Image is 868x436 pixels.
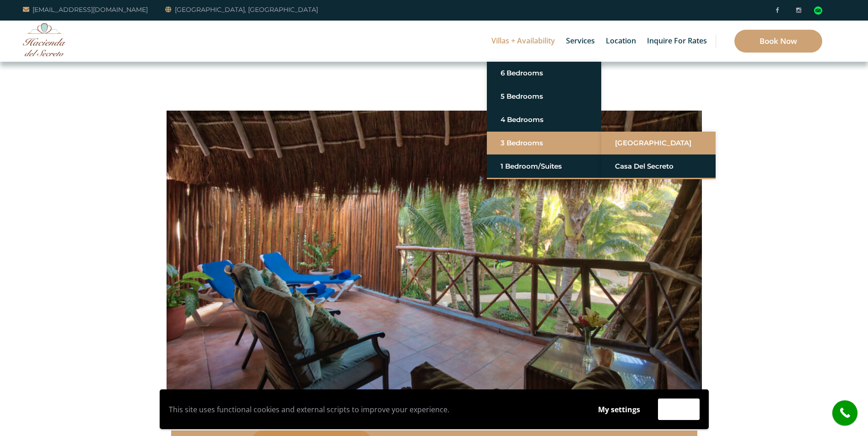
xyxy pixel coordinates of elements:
a: 6 Bedrooms [501,65,588,81]
img: IMG_1331-1000x667.jpg [167,40,702,396]
a: [EMAIL_ADDRESS][DOMAIN_NAME] [23,4,148,15]
img: Tripadvisor_logomark.svg [814,6,822,15]
a: 4 Bedrooms [501,112,588,128]
button: Accept [658,399,700,420]
a: Casa del Secreto [615,158,702,175]
a: 5 Bedrooms [501,88,588,105]
a: Book Now [734,30,822,53]
a: Services [561,21,599,62]
a: 3 Bedrooms [501,135,588,151]
a: [GEOGRAPHIC_DATA] [615,135,702,151]
a: call [832,400,857,425]
a: Inquire for Rates [642,21,712,62]
a: 1 Bedroom/Suites [501,158,588,175]
p: This site uses functional cookies and external scripts to improve your experience. [169,403,580,416]
div: Read traveler reviews on Tripadvisor [814,6,822,15]
img: Awesome Logo [23,23,66,56]
a: Location [601,21,641,62]
button: My settings [589,399,649,420]
a: [GEOGRAPHIC_DATA], [GEOGRAPHIC_DATA] [165,4,318,15]
a: Villas + Availability [487,21,560,62]
i: call [835,403,855,423]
